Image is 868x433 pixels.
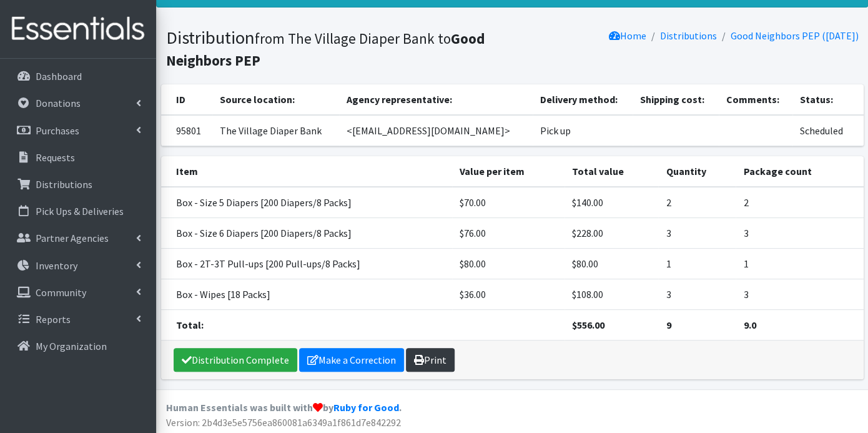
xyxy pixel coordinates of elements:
small: from The Village Diaper Bank to [166,29,485,69]
td: 1 [658,249,736,279]
th: Agency representative: [339,84,533,115]
strong: Human Essentials was built with by . [166,401,402,414]
th: Source location: [212,84,339,115]
a: Distributions [660,29,717,42]
a: Good Neighbors PEP ([DATE]) [731,29,859,42]
a: Partner Agencies [5,226,151,251]
p: Pick Ups & Deliveries [36,205,124,217]
a: My Organization [5,334,151,359]
th: Status: [792,84,864,115]
p: Dashboard [36,70,82,82]
a: Print [406,348,455,372]
p: Partner Agencies [36,232,109,244]
th: Quantity [658,156,736,187]
td: Box - Wipes [18 Packs] [161,279,452,310]
a: Pick Ups & Deliveries [5,199,151,224]
th: Shipping cost: [633,84,719,115]
td: $108.00 [565,279,659,310]
h1: Distribution [166,27,508,70]
td: 3 [736,218,863,249]
td: Pick up [533,115,633,146]
td: <[EMAIL_ADDRESS][DOMAIN_NAME]> [339,115,533,146]
a: Ruby for Good [333,401,399,414]
strong: Total: [176,319,204,331]
a: Inventory [5,253,151,278]
td: 3 [658,279,736,310]
a: Make a Correction [299,348,404,372]
a: Requests [5,145,151,170]
td: $228.00 [565,218,659,249]
td: Box - Size 5 Diapers [200 Diapers/8 Packs] [161,187,452,218]
a: Distributions [5,172,151,197]
img: HumanEssentials [5,8,151,50]
strong: 9.0 [743,319,756,331]
td: $36.00 [452,279,565,310]
a: Community [5,280,151,305]
td: $80.00 [565,249,659,279]
th: ID [161,84,212,115]
a: Donations [5,91,151,116]
td: 2 [658,187,736,218]
a: Reports [5,307,151,332]
td: 95801 [161,115,212,146]
td: 1 [736,249,863,279]
span: Version: 2b4d3e5e5756ea860081a6349a1f861d7e842292 [166,416,401,429]
td: The Village Diaper Bank [212,115,339,146]
th: Item [161,156,452,187]
b: Good Neighbors PEP [166,29,485,69]
td: $140.00 [565,187,659,218]
td: $70.00 [452,187,565,218]
td: Scheduled [792,115,864,146]
p: Community [36,286,86,299]
td: 3 [736,279,863,310]
p: Donations [36,97,81,109]
th: Delivery method: [533,84,633,115]
a: Dashboard [5,64,151,89]
td: Box - Size 6 Diapers [200 Diapers/8 Packs] [161,218,452,249]
a: Distribution Complete [174,348,297,372]
td: 3 [658,218,736,249]
a: Home [609,29,646,42]
th: Value per item [452,156,565,187]
th: Package count [736,156,863,187]
p: Requests [36,151,75,164]
th: Total value [565,156,659,187]
p: Distributions [36,178,92,191]
a: Purchases [5,118,151,143]
td: $80.00 [452,249,565,279]
td: Box - 2T-3T Pull-ups [200 Pull-ups/8 Packs] [161,249,452,279]
strong: 9 [666,319,671,331]
th: Comments: [719,84,792,115]
p: Purchases [36,124,79,137]
p: My Organization [36,340,107,352]
p: Reports [36,313,71,326]
p: Inventory [36,259,77,272]
td: $76.00 [452,218,565,249]
td: 2 [736,187,863,218]
strong: $556.00 [572,319,604,331]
